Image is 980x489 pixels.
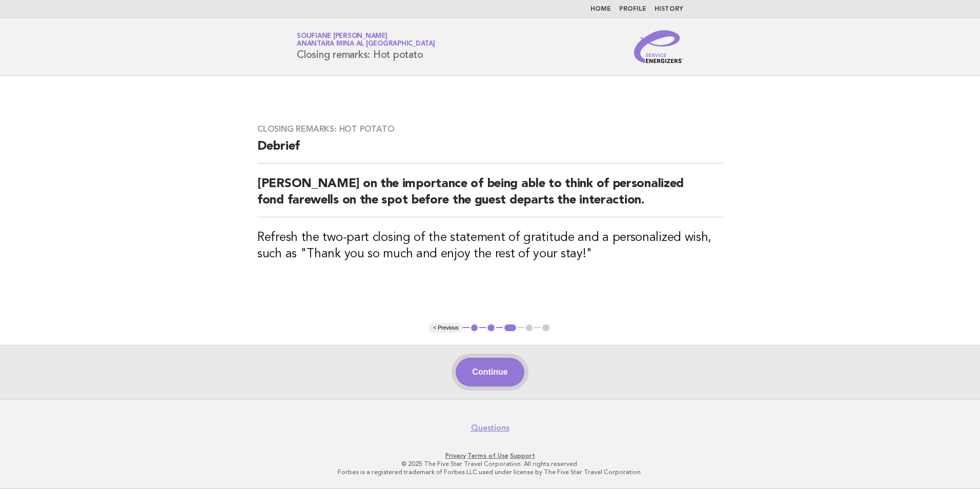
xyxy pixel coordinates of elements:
[456,358,524,386] button: Continue
[176,452,804,460] p: · ·
[257,138,723,164] h2: Debrief
[257,230,723,262] h3: Refresh the two-part closing of the statement of gratitude and a personalized wish, such as "Than...
[510,452,535,459] a: Support
[257,124,723,134] h3: Closing remarks: Hot potato
[471,423,509,433] a: Questions
[297,33,435,47] a: Soufiane [PERSON_NAME]Anantara Mina al [GEOGRAPHIC_DATA]
[619,6,646,12] a: Profile
[429,323,462,333] button: < Previous
[469,323,480,333] button: 1
[176,460,804,468] p: © 2025 The Five Star Travel Corporation. All rights reserved.
[486,323,496,333] button: 2
[503,323,518,333] button: 3
[257,176,723,217] h2: [PERSON_NAME] on the importance of being able to think of personalized fond farewells on the spot...
[590,6,611,12] a: Home
[445,452,466,459] a: Privacy
[634,30,683,63] img: Service Energizers
[467,452,508,459] a: Terms of Use
[297,41,435,48] span: Anantara Mina al [GEOGRAPHIC_DATA]
[176,468,804,476] p: Forbes is a registered trademark of Forbes LLC used under license by The Five Star Travel Corpora...
[655,6,683,12] a: History
[297,33,435,60] h1: Closing remarks: Hot potato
